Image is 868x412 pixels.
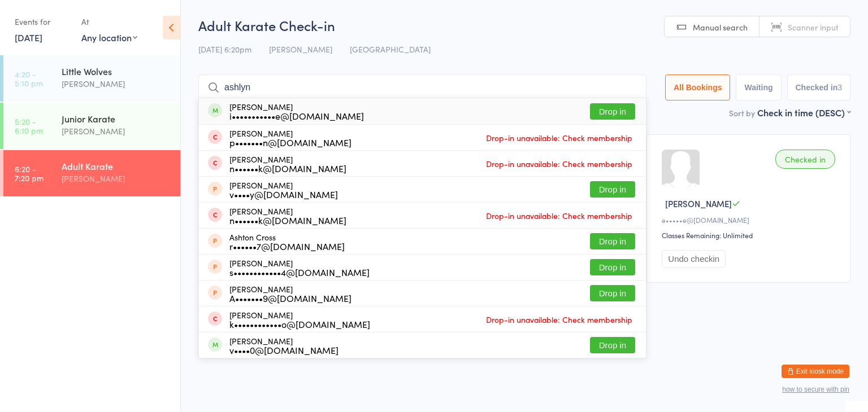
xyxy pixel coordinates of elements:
div: Ashton Cross [229,233,345,251]
span: Scanner input [788,21,839,33]
div: i•••••••••••e@[DOMAIN_NAME] [229,111,364,120]
div: Classes Remaining: Unlimited [662,230,839,240]
button: Drop in [590,337,635,353]
div: [PERSON_NAME] [62,125,171,138]
div: [PERSON_NAME] [229,336,338,354]
div: 3 [837,83,842,92]
div: p•••••••n@[DOMAIN_NAME] [229,138,351,147]
label: Sort by [729,107,755,119]
div: Events for [15,12,70,31]
div: n••••••k@[DOMAIN_NAME] [229,216,346,225]
button: Drop in [590,181,635,198]
button: Drop in [590,259,635,275]
div: Checked in [775,150,835,169]
time: 4:20 - 5:10 pm [15,69,43,87]
div: s••••••••••••4@[DOMAIN_NAME] [229,268,370,277]
div: At [81,12,137,31]
div: v••••0@[DOMAIN_NAME] [229,345,338,354]
button: All Bookings [665,74,731,100]
span: [PERSON_NAME] [269,43,332,55]
span: [PERSON_NAME] [665,198,732,209]
div: [PERSON_NAME] [229,207,346,225]
a: 5:20 -6:10 pmJunior Karate[PERSON_NAME] [3,103,180,149]
input: Search [198,74,646,100]
button: Checked in3 [787,74,851,100]
button: Undo checkin [662,250,726,268]
a: 4:20 -5:10 pmLittle Wolves[PERSON_NAME] [3,55,180,102]
div: [PERSON_NAME] [62,77,171,90]
span: [GEOGRAPHIC_DATA] [350,43,431,55]
div: [PERSON_NAME] [62,172,171,185]
div: Junior Karate [62,112,171,125]
div: [PERSON_NAME] [229,258,370,277]
button: Drop in [590,285,635,301]
button: Drop in [590,103,635,120]
div: Adult Karate [62,160,171,172]
span: Drop-in unavailable: Check membership [483,129,635,146]
div: Check in time (DESC) [757,106,850,119]
a: 6:20 -7:20 pmAdult Karate[PERSON_NAME] [3,150,180,196]
div: k••••••••••••o@[DOMAIN_NAME] [229,319,370,328]
span: Drop-in unavailable: Check membership [483,155,635,172]
span: [DATE] 6:20pm [198,43,251,55]
button: Exit kiosk mode [782,365,849,378]
div: [PERSON_NAME] [229,129,351,147]
span: Drop-in unavailable: Check membership [483,311,635,328]
div: [PERSON_NAME] [229,310,370,328]
div: A•••••••9@[DOMAIN_NAME] [229,293,351,303]
button: Waiting [736,74,781,100]
div: v••••y@[DOMAIN_NAME] [229,190,338,199]
h2: Adult Karate Check-in [198,16,850,34]
span: Manual search [693,21,748,33]
div: Any location [81,31,137,43]
div: r••••••7@[DOMAIN_NAME] [229,242,345,251]
div: [PERSON_NAME] [229,181,338,199]
span: Drop-in unavailable: Check membership [483,207,635,224]
button: Drop in [590,233,635,249]
div: [PERSON_NAME] [229,284,351,303]
div: n••••••k@[DOMAIN_NAME] [229,164,346,173]
div: Little Wolves [62,65,171,77]
time: 6:20 - 7:20 pm [15,164,44,182]
div: [PERSON_NAME] [229,155,346,173]
a: [DATE] [15,31,42,43]
div: [PERSON_NAME] [229,102,364,120]
button: how to secure with pin [782,385,849,393]
div: e•••••e@[DOMAIN_NAME] [662,215,839,225]
time: 5:20 - 6:10 pm [15,117,43,135]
